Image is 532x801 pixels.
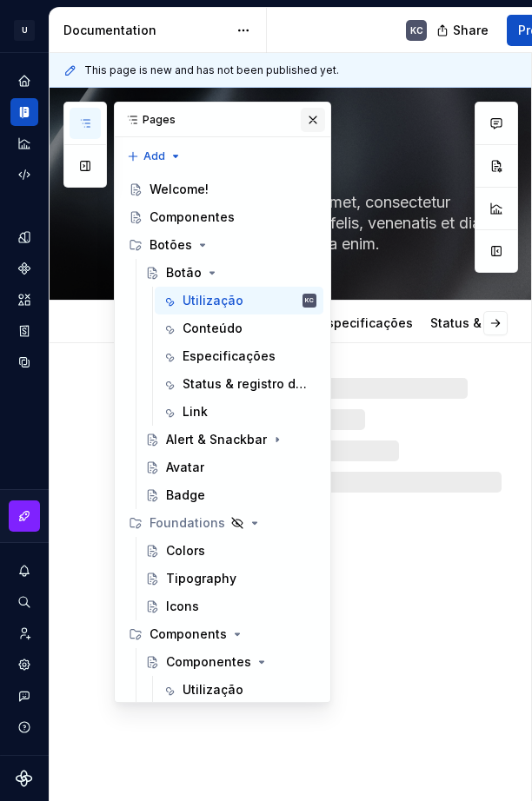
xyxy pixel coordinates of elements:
[10,348,38,376] a: Data sources
[16,770,33,787] svg: Supernova Logo
[63,22,228,39] div: Documentation
[305,292,314,309] div: KC
[122,144,187,169] button: Add
[166,598,199,615] div: Icons
[138,481,323,509] a: Badge
[320,315,413,330] a: Especificações
[155,287,323,314] a: UtilizaçãoKC
[155,314,323,342] a: Conteúdo
[453,22,489,39] span: Share
[122,175,323,203] a: Welcome!
[410,23,423,37] div: KC
[166,570,236,587] div: Tipography
[183,320,243,337] div: Conteúdo
[150,626,227,643] div: Components
[150,181,209,198] div: Welcome!
[155,342,323,370] a: Especificações
[10,651,38,679] a: Settings
[122,509,323,537] div: Foundations
[3,11,45,49] button: U
[166,653,251,671] div: Componentes
[10,557,38,585] button: Notifications
[138,592,323,620] a: Icons
[14,20,35,41] div: U
[138,648,323,676] a: Componentes
[122,620,323,648] div: Components
[10,286,38,314] a: Assets
[428,15,500,46] button: Share
[166,459,204,476] div: Avatar
[10,317,38,345] a: Storybook stories
[166,542,205,559] div: Colors
[10,129,38,157] a: Analytics
[183,292,243,309] div: Utilização
[183,348,276,365] div: Especificações
[313,304,420,341] div: Especificações
[10,682,38,710] button: Contact support
[10,588,38,616] button: Search ⌘K
[155,676,323,704] a: Utilização
[166,487,205,504] div: Badge
[155,370,323,398] a: Status & registro de alterações
[10,67,38,95] a: Home
[138,259,323,287] a: Botão
[138,453,323,481] a: Avatar
[10,223,38,251] a: Design tokens
[150,514,225,532] div: Foundations
[122,203,323,231] a: Componentes
[183,681,243,698] div: Utilização
[166,264,202,281] div: Botão
[10,619,38,647] a: Invite team
[138,565,323,592] a: Tipography
[183,403,208,420] div: Link
[150,236,192,254] div: Botões
[115,103,330,137] div: Pages
[138,426,323,453] a: Alert & Snackbar
[122,231,323,259] div: Botões
[143,149,165,163] span: Add
[84,63,339,77] span: This page is new and has not been published yet.
[155,398,323,426] a: Link
[138,537,323,565] a: Colors
[183,375,313,393] div: Status & registro de alterações
[150,209,235,226] div: Componentes
[166,431,267,448] div: Alert & Snackbar
[10,255,38,282] a: Components
[10,98,38,126] a: Documentation
[10,161,38,189] a: Code automation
